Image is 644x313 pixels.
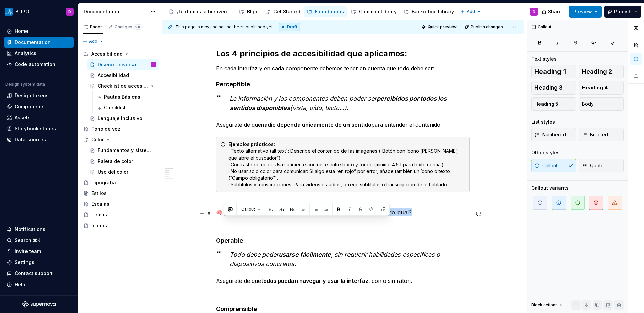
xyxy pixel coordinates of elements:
button: Contact support [4,268,74,279]
a: Iconos [80,220,159,231]
button: Add [458,7,483,16]
a: Lenguaje Inclusivo [87,113,159,124]
div: Text styles [531,56,557,62]
span: Heading 4 [582,84,608,91]
div: Changes [115,24,143,30]
div: Color [91,136,104,143]
em: La información y los componentes deben poder ser [230,95,377,102]
a: Blipo [236,6,261,17]
button: Heading 2 [579,65,624,78]
span: Heading 1 [534,68,566,75]
div: Color [80,134,159,145]
span: Add [89,39,97,44]
a: Accesibilidad [87,70,159,81]
div: Accesibilidad [91,51,123,57]
div: Invite team [15,248,41,255]
p: En cada interfaz y en cada componente debemos tener en cuenta que todo debe ser: [216,64,470,72]
p: Asegúrate de que , con o sin ratón. [216,277,470,285]
span: Bulleted [582,131,608,138]
div: Estilos [91,190,107,197]
button: Body [579,97,624,111]
div: Block actions [531,300,564,310]
div: Fundamentos y sistema [98,147,153,154]
span: Quick preview [428,24,457,30]
div: Get Started [273,8,300,15]
span: Add [467,9,475,14]
strong: Ejemplos prácticos: [228,141,275,147]
a: Checklist de accesibilidad [87,81,159,91]
a: Escalas [80,199,159,209]
div: Blipo [247,8,259,15]
a: Assets [4,112,74,123]
span: Share [548,8,562,15]
div: Pages [83,24,103,30]
div: Foundations [315,8,344,15]
a: Uso del color [87,167,159,177]
p: 🧠 Piensa así: ¿Una persona ciega o daltónica entendería el contenido igual? [216,200,470,216]
div: Checklist de accesibilidad [98,83,148,89]
div: · Texto alternativo (alt text): Describe el contenido de las imágenes (“Botón con ícono [PERSON_N... [228,141,465,188]
div: D [68,9,71,14]
div: Uso del color [98,169,128,175]
img: 45309493-d480-4fb3-9f86-8e3098b627c9.png [5,8,13,16]
button: Search ⌘K [4,235,74,246]
div: List styles [531,119,555,125]
span: Body [582,101,594,107]
span: Heading 2 [582,68,612,75]
div: Escalas [91,201,109,207]
a: Checklist [93,102,159,113]
div: Other styles [531,149,560,156]
div: Block actions [531,302,558,308]
div: Iconos [91,222,107,229]
div: Backoffice Library [412,8,454,15]
button: Share [538,6,566,18]
h4: Perceptible [216,80,470,88]
div: Notifications [15,226,45,233]
a: Pautas Básicas [93,91,159,102]
a: Temas [80,209,159,220]
strong: nadie dependa únicamente de un sentido [261,121,371,128]
div: Documentation [15,39,51,46]
div: Lenguaje Inclusivo [98,115,142,122]
div: Code automation [15,61,55,68]
span: This page is new and has not been published yet. [175,24,274,30]
a: Backoffice Library [401,6,457,17]
a: Common Library [348,6,399,17]
div: Page tree [80,49,159,231]
button: Bulleted [579,128,624,141]
span: Draft [287,24,297,30]
div: Checklist [104,104,126,111]
a: Code automation [4,59,74,70]
div: Components [15,103,45,110]
em: (vista, oído, tacto...). [290,104,348,111]
button: Publish changes [462,22,506,32]
div: Temas [91,211,107,218]
a: Analytics [4,48,74,59]
h4: Operable [216,237,470,245]
a: Storybook stories [4,123,74,134]
a: Foundations [304,6,347,17]
a: Tipografía [80,177,159,188]
div: Diseño Universal [98,61,138,68]
div: D [153,61,154,68]
div: Accesibilidad [98,72,129,79]
em: usarse fácilmente [279,251,331,258]
div: Callout variants [531,185,569,191]
div: Tipografía [91,179,116,186]
span: 216 [134,24,143,30]
strong: todos puedan navegar y usar la interfaz [261,277,368,284]
a: Settings [4,257,74,268]
button: Numbered [531,128,576,141]
div: Design tokens [15,92,49,99]
a: Design tokens [4,90,74,101]
button: Publish [604,6,641,18]
a: Get Started [263,6,303,17]
span: Publish changes [471,24,503,30]
span: Heading 3 [534,84,563,91]
div: Assets [15,114,31,121]
button: Quick preview [419,22,460,32]
div: Data sources [15,136,46,143]
span: Quote [582,162,604,169]
svg: Supernova Logo [22,301,56,308]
